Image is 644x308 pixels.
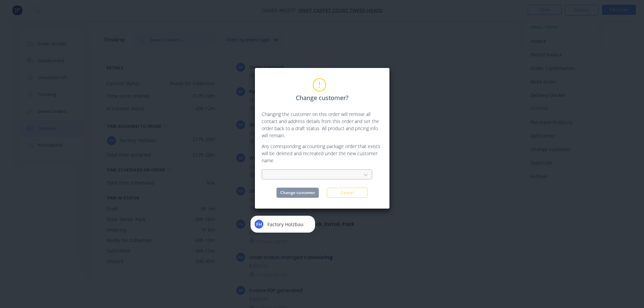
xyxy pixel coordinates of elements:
button: Cancel [327,188,367,198]
p: Any corresponding accounting package order that exists will be deleted and recreated under the ne... [262,143,383,164]
span: Factory Holzbau [267,221,304,228]
button: Change customer [277,188,319,198]
span: Change customer? [296,93,349,102]
p: Changing the customer on this order will remove all contact and address details from this order a... [262,111,383,139]
span: FH [256,221,262,228]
